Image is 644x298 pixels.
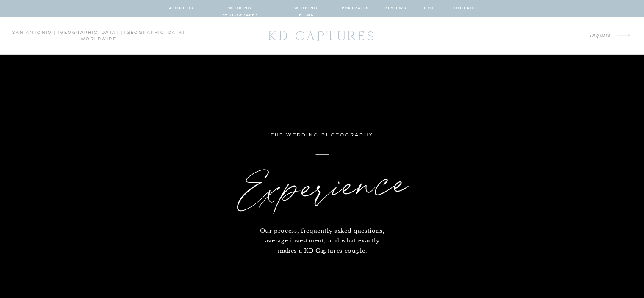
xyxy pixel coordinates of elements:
p: the wedding photography [253,131,391,140]
a: contact [452,5,476,12]
a: portraits [342,5,369,12]
a: KD CAPTURES [264,24,381,47]
a: wedding films [286,5,326,12]
a: about us [169,5,194,12]
a: reviews [384,5,407,12]
a: Inquire [515,30,611,42]
p: Our process, frequently asked questions, average investment, and what exactly makes a KD Captures... [257,226,388,254]
a: blog [422,5,437,12]
h1: Experience [162,154,483,226]
p: san antonio | [GEOGRAPHIC_DATA] | [GEOGRAPHIC_DATA] worldwide [12,30,185,42]
a: wedding photography [209,5,271,12]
